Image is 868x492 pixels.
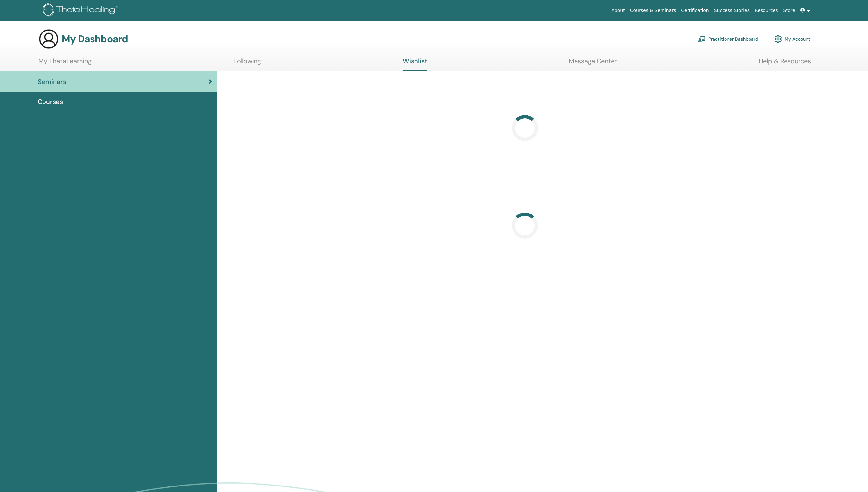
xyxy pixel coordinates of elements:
a: Wishlist [403,57,427,71]
h3: My Dashboard [62,33,128,45]
a: My ThetaLearning [38,57,92,70]
img: logo.png [43,3,120,18]
img: cog.svg [774,33,782,45]
span: Courses [38,97,63,107]
a: Success Stories [712,5,752,17]
img: chalkboard-teacher.svg [698,36,706,42]
a: Store [781,5,798,17]
a: Resources [752,5,781,17]
a: Practitioner Dashboard [698,32,758,46]
a: Certification [678,5,711,17]
a: Following [233,57,261,70]
a: Message Center [569,57,617,70]
span: Seminars [38,77,66,86]
img: generic-user-icon.jpg [38,29,59,49]
a: Help & Resources [759,57,811,70]
a: My Account [774,32,810,46]
a: Courses & Seminars [627,5,679,17]
a: About [609,5,627,17]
